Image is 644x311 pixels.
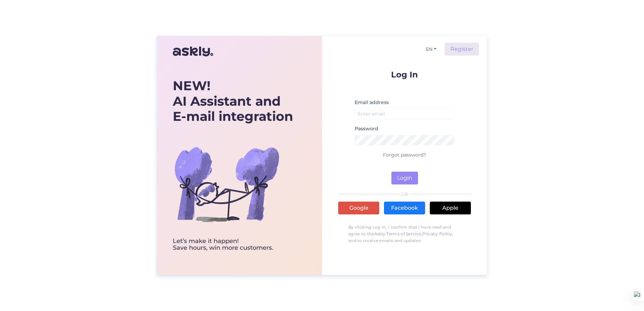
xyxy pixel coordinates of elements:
img: bg-askly [173,130,281,238]
a: Register [445,43,479,56]
img: Askly [173,43,213,60]
a: Apple [430,202,471,214]
a: Privacy Policy [422,231,452,236]
label: Email address [355,99,389,106]
div: Let’s make it happen! Save hours, win more customers. [173,238,293,251]
span: OR [400,192,410,197]
label: Password [355,125,378,132]
a: Forgot password? [383,152,426,158]
button: Login [391,172,418,184]
b: NEW! [173,78,211,94]
a: Google [338,202,379,214]
div: AI Assistant and E-mail integration [173,78,293,124]
p: Log In [338,70,471,79]
a: Facebook [384,202,425,214]
p: By clicking Log In, I confirm that I have read and agree to the , , and to receive emails and upd... [338,220,471,247]
button: EN [423,44,439,54]
input: Enter email [355,109,454,119]
a: Askly Terms of Service [374,231,421,236]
